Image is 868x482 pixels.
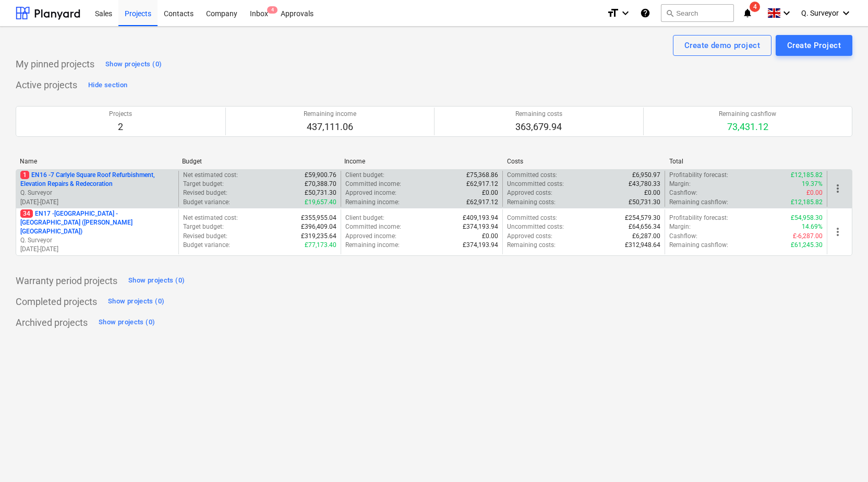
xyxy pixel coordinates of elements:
[719,110,776,119] p: Remaining cashflow
[305,198,336,207] p: £19,657.40
[463,222,498,231] p: £374,193.94
[345,241,400,250] p: Remaining income :
[183,171,238,180] p: Net estimated cost :
[684,39,760,52] div: Create demo project
[126,273,187,289] button: Show projects (0)
[806,189,823,197] p: £0.00
[16,275,117,287] p: Warranty period projects
[345,214,384,222] p: Client budget :
[669,222,691,231] p: Margin :
[305,241,336,250] p: £77,173.40
[669,214,728,222] p: Profitability forecast :
[345,171,384,180] p: Client budget :
[109,121,132,133] p: 2
[507,180,564,189] p: Uncommitted costs :
[183,232,227,241] p: Revised budget :
[20,171,29,179] span: 1
[267,6,278,14] span: 4
[673,35,771,56] button: Create demo project
[345,189,396,197] p: Approved income :
[20,236,174,245] p: Q. Surveyor
[345,222,401,231] p: Committed income :
[183,222,224,231] p: Target budget :
[515,121,562,133] p: 363,679.94
[840,7,852,19] i: keyboard_arrow_down
[88,79,127,91] div: Hide section
[625,214,660,222] p: £254,579.30
[507,198,556,207] p: Remaining costs :
[507,171,557,180] p: Committed costs :
[304,121,356,133] p: 437,111.06
[607,7,619,19] i: format_size
[305,180,336,189] p: £70,388.70
[183,198,230,207] p: Budget variance :
[629,222,660,231] p: £64,656.34
[793,232,823,241] p: £-6,287.00
[183,180,224,189] p: Target budget :
[103,56,164,73] button: Show projects (0)
[629,198,660,207] p: £50,731.30
[640,7,650,19] i: Knowledge base
[661,4,734,22] button: Search
[507,222,564,231] p: Uncommitted costs :
[507,214,557,222] p: Committed costs :
[791,241,823,250] p: £61,245.30
[20,158,174,165] div: Name
[20,171,174,207] div: 1EN16 -7 Carlyle Square Roof Refurbishment, Elevation Repairs & RedecorationQ. Surveyor[DATE]-[DATE]
[344,158,498,165] div: Income
[632,232,660,241] p: £6,287.00
[301,222,336,231] p: £396,409.04
[780,7,793,19] i: keyboard_arrow_down
[20,209,174,254] div: 34EN17 -[GEOGRAPHIC_DATA] - [GEOGRAPHIC_DATA] ([PERSON_NAME][GEOGRAPHIC_DATA])Q. Surveyor[DATE]-[...
[463,241,498,250] p: £374,193.94
[482,189,498,197] p: £0.00
[669,241,728,250] p: Remaining cashflow :
[105,293,167,310] button: Show projects (0)
[20,245,174,254] p: [DATE] - [DATE]
[16,79,77,91] p: Active projects
[787,39,841,52] div: Create Project
[791,171,823,180] p: £12,185.82
[96,314,158,331] button: Show projects (0)
[801,9,839,17] span: Q. Surveyor
[629,180,660,189] p: £43,780.33
[669,171,728,180] p: Profitability forecast :
[791,214,823,222] p: £54,958.30
[669,189,697,197] p: Cashflow :
[109,110,132,119] p: Projects
[802,222,823,231] p: 14.69%
[183,214,238,222] p: Net estimated cost :
[632,171,660,180] p: £6,950.97
[669,158,823,165] div: Total
[463,214,498,222] p: £409,193.94
[304,110,356,119] p: Remaining income
[482,232,498,241] p: £0.00
[666,9,674,17] span: search
[625,241,660,250] p: £312,948.64
[750,2,760,12] span: 4
[669,180,691,189] p: Margin :
[507,241,556,250] p: Remaining costs :
[719,121,776,133] p: 73,431.12
[669,232,697,241] p: Cashflow :
[183,241,230,250] p: Budget variance :
[644,189,660,197] p: £0.00
[108,296,164,308] div: Show projects (0)
[20,198,174,207] p: [DATE] - [DATE]
[86,77,130,93] button: Hide section
[742,7,753,19] i: notifications
[802,180,823,189] p: 19.37%
[20,209,33,218] span: 34
[507,189,552,197] p: Approved costs :
[831,182,844,195] span: more_vert
[507,232,552,241] p: Approved costs :
[791,198,823,207] p: £12,185.82
[20,209,174,236] p: EN17 - [GEOGRAPHIC_DATA] - [GEOGRAPHIC_DATA] ([PERSON_NAME][GEOGRAPHIC_DATA])
[183,189,227,197] p: Revised budget :
[20,189,174,197] p: Q. Surveyor
[305,171,336,180] p: £59,900.76
[16,316,88,329] p: Archived projects
[16,58,94,70] p: My pinned projects
[466,180,498,189] p: £62,917.12
[776,35,852,56] button: Create Project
